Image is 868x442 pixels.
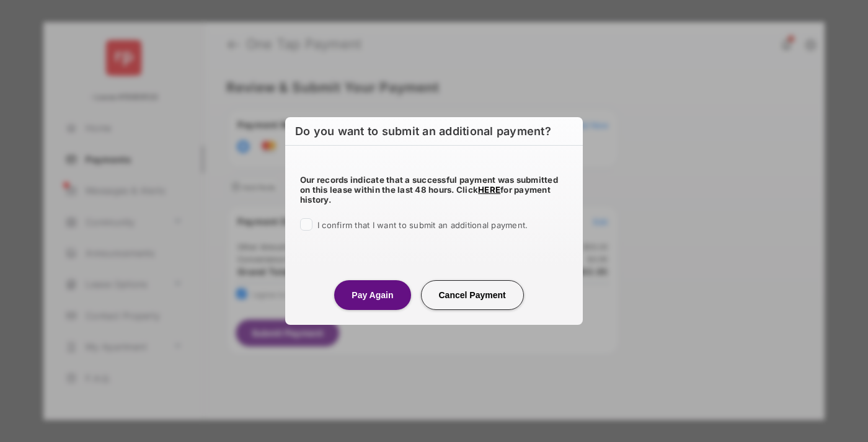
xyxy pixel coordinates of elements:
a: HERE [478,185,500,195]
button: Pay Again [334,280,410,310]
span: I confirm that I want to submit an additional payment. [317,220,528,230]
h6: Do you want to submit an additional payment? [285,117,583,146]
button: Cancel Payment [421,280,524,310]
h5: Our records indicate that a successful payment was submitted on this lease within the last 48 hou... [300,175,568,205]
